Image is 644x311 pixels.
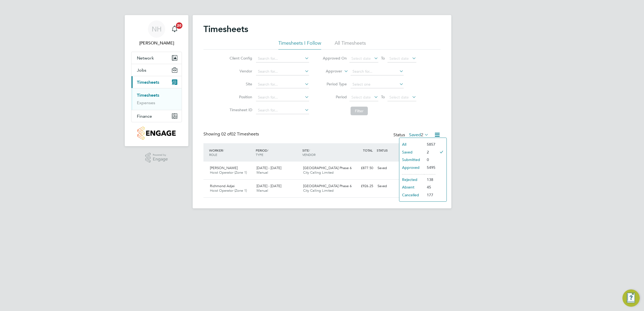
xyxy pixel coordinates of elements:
span: 02 of [221,131,231,137]
div: £877.50 [347,164,375,173]
div: SITE [301,145,348,159]
label: Approver [318,69,342,74]
div: £926.25 [347,182,375,191]
label: Period [323,95,347,99]
button: Network [131,52,182,64]
div: Saved [375,164,403,173]
span: Network [137,55,154,61]
span: 02 Timesheets [221,131,259,137]
label: Approved On [323,56,347,61]
li: Submitted [399,156,424,163]
img: countryside-properties-logo-retina.png [137,127,175,140]
span: Select date [389,95,409,100]
input: Select one [351,81,404,88]
input: Search for... [351,68,404,75]
span: Nikki Hobden [131,40,182,46]
input: Search for... [256,107,309,114]
nav: Main navigation [125,15,188,146]
span: To [379,55,386,62]
li: Saved [399,148,424,156]
li: 45 [424,183,435,191]
span: / [309,148,310,152]
label: Saved [409,132,429,138]
div: Saved [375,182,403,191]
span: [DATE] - [DATE] [257,184,281,188]
button: Finance [131,110,182,122]
span: TYPE [256,152,263,157]
li: 177 [424,191,435,199]
div: Status [393,131,430,139]
label: Client Config [228,56,252,61]
input: Search for... [256,55,309,62]
input: Search for... [256,94,309,101]
div: PERIOD [254,145,301,159]
span: 2 [421,132,423,138]
button: Jobs [131,64,182,76]
label: Timesheet ID [228,107,252,112]
label: Period Type [323,82,347,86]
li: 5857 [424,141,435,148]
span: / [267,148,268,152]
a: NH[PERSON_NAME] [131,20,182,46]
span: Hoist Operator (Zone 1) [210,170,247,175]
li: Rejected [399,176,424,183]
span: To [379,93,386,100]
div: WORKER [208,145,254,159]
li: Timesheets I Follow [278,40,321,50]
div: Timesheets [131,88,182,110]
li: 2 [424,148,435,156]
span: / [223,148,224,152]
span: Powered by [153,153,168,157]
span: Select date [351,95,371,100]
span: City Calling Limited [303,188,334,193]
span: [PERSON_NAME] [210,166,238,170]
label: Position [228,95,252,99]
input: Search for... [256,68,309,75]
a: 20 [169,20,180,38]
span: 20 [176,22,182,29]
span: VENDOR [302,152,316,157]
span: NH [152,26,162,33]
div: STATUS [375,145,403,155]
li: All Timesheets [335,40,366,50]
button: Filter [351,107,368,115]
span: Jobs [137,68,146,73]
span: Manual [257,170,268,175]
a: Go to home page [131,127,182,140]
span: City Calling Limited [303,170,334,175]
span: Richmond Adjei [210,184,235,188]
li: 0 [424,156,435,163]
span: [GEOGRAPHIC_DATA] Phase 6 [303,184,352,188]
li: Approved [399,164,424,171]
span: Finance [137,114,152,119]
li: All [399,141,424,148]
input: Search for... [256,81,309,88]
span: Select date [389,56,409,61]
li: 5495 [424,164,435,171]
li: Cancelled [399,191,424,199]
span: [GEOGRAPHIC_DATA] Phase 6 [303,166,352,170]
label: Site [228,82,252,86]
button: Engage Resource Center [622,289,640,307]
span: Select date [351,56,371,61]
span: Manual [257,188,268,193]
div: Showing [203,131,260,137]
a: Timesheets [137,93,159,98]
span: Engage [153,157,168,162]
li: Absent [399,183,424,191]
span: ROLE [209,152,217,157]
button: Timesheets [131,76,182,88]
label: Vendor [228,69,252,74]
span: Timesheets [137,80,159,85]
li: 138 [424,176,435,183]
h2: Timesheets [203,24,248,34]
span: TOTAL [363,148,373,152]
span: [DATE] - [DATE] [257,166,281,170]
span: Hoist Operator (Zone 1) [210,188,247,193]
a: Powered byEngage [145,153,168,163]
a: Expenses [137,100,155,105]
